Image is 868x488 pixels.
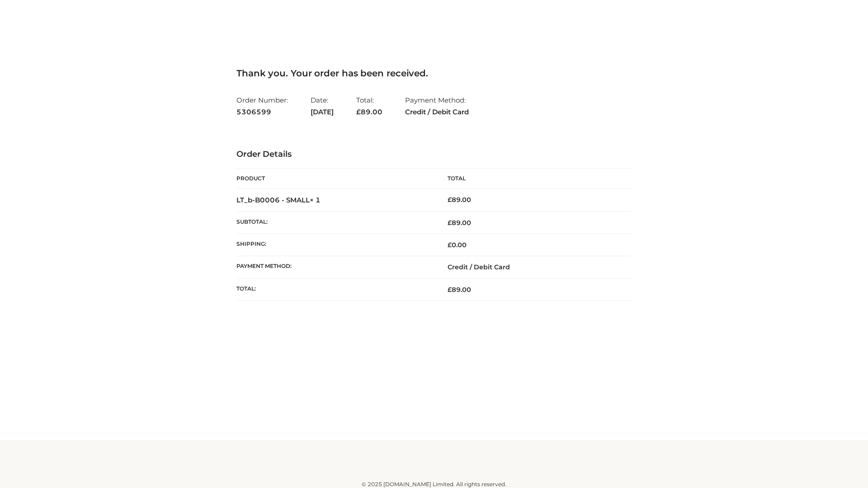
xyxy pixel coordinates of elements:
li: Total: [356,92,382,120]
th: Subtotal: [236,211,434,234]
th: Shipping: [236,234,434,256]
strong: Credit / Debit Card [405,106,469,118]
span: £ [356,108,361,116]
h3: Thank you. Your order has been received. [236,68,632,79]
td: Credit / Debit Card [434,256,632,278]
span: 89.00 [356,108,382,116]
li: Payment Method: [405,92,469,120]
span: £ [448,196,452,204]
th: Payment method: [236,256,434,278]
span: 89.00 [448,286,471,294]
strong: 5306599 [236,106,288,118]
th: Product [236,169,434,189]
strong: LT_b-B0006 - SMALL [236,196,321,204]
th: Total [434,169,632,189]
bdi: 89.00 [448,196,471,204]
bdi: 0.00 [448,241,467,249]
span: £ [448,286,452,294]
li: Date: [311,92,334,120]
span: 89.00 [448,219,471,227]
li: Order Number: [236,92,288,120]
span: £ [448,219,452,227]
th: Total: [236,278,434,300]
strong: [DATE] [311,106,334,118]
h3: Order Details [236,150,632,160]
strong: × 1 [310,196,321,204]
span: £ [448,241,452,249]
